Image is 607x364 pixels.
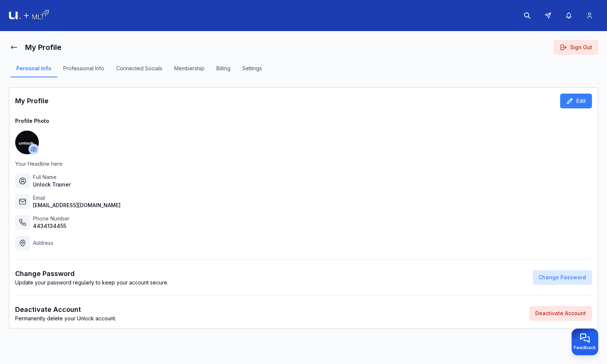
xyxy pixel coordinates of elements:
p: Profile Photo [15,117,592,125]
p: Address [33,239,53,247]
button: Deactivate Account [529,306,592,321]
img: demo_screen.png [15,131,39,154]
p: Email [33,194,121,202]
p: Change Password [15,269,168,279]
h1: My Profile [25,42,61,53]
button: Edit [560,94,592,108]
button: Connected Socials [110,65,168,77]
p: [EMAIL_ADDRESS][DOMAIN_NAME] [33,202,121,209]
button: Settings [236,65,268,77]
button: Professional Info [57,65,110,77]
button: Sign Out [554,40,598,55]
img: Logo [9,10,49,21]
button: Personal Info [10,65,57,77]
p: Full Name [33,173,71,181]
p: Update your password regularly to keep your account secure. [15,279,168,286]
button: Billing [210,65,236,77]
p: Unlock Trainer [33,181,71,188]
button: Membership [168,65,210,77]
button: Change Password [533,270,592,285]
p: Phone Number [33,215,70,222]
button: Provide feedback [571,328,598,355]
p: 4434134455 [33,222,70,230]
p: Your Headline here [15,160,592,168]
p: Permanently delete your Unlock account. [15,315,116,322]
h1: My Profile [15,96,48,106]
p: Deactivate Account [15,304,116,315]
span: Feedback [574,345,596,351]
